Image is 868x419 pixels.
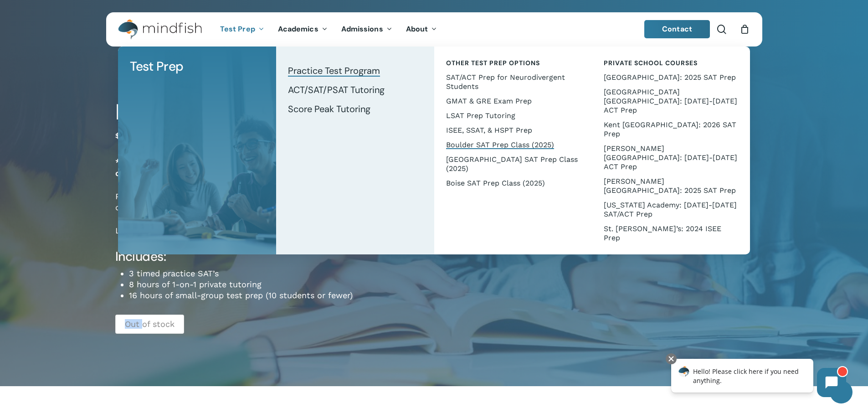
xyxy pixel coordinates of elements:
[406,24,428,34] span: About
[115,131,150,140] bdi: 1,899.00
[129,290,434,301] li: 16 hours of small-group test prep (10 students or fewer)
[278,24,318,34] span: Academics
[115,157,432,178] strong: *Our Boulder SAT class is full for 2025. Please be in touch to chat about one-on-one tutoring opt...
[604,88,737,114] span: [GEOGRAPHIC_DATA] [GEOGRAPHIC_DATA]: [DATE]-[DATE] ACT Prep
[446,155,578,173] span: [GEOGRAPHIC_DATA] SAT Prep Class (2025)
[115,225,434,248] p: Location: [GEOGRAPHIC_DATA] ([STREET_ADDRESS])
[604,73,736,82] span: [GEOGRAPHIC_DATA]: 2025 SAT Prep
[443,123,583,138] a: ISEE, SSAT, & HSPT Prep
[285,99,425,119] a: Score Peak Tutoring
[127,56,267,78] a: Test Prep
[443,94,583,109] a: GMAT & GRE Exam Prep
[341,24,383,34] span: Admissions
[106,12,762,47] header: Main Menu
[443,152,583,176] a: [GEOGRAPHIC_DATA] SAT Prep Class (2025)
[115,131,120,140] span: $
[285,80,425,99] a: ACT/SAT/PSAT Tutoring
[129,279,434,290] li: 8 hours of 1-on-1 private tutoring
[601,198,741,222] a: [US_STATE] Academy: [DATE]-[DATE] SAT/ACT Prep
[446,140,554,149] span: Boulder SAT Prep Class (2025)
[604,177,736,195] span: [PERSON_NAME][GEOGRAPHIC_DATA]: 2025 SAT Prep
[115,315,184,334] p: Out of stock
[288,84,385,96] span: ACT/SAT/PSAT Tutoring
[443,70,583,94] a: SAT/ACT Prep for Neurodivergent Students
[601,85,741,118] a: [GEOGRAPHIC_DATA] [GEOGRAPHIC_DATA]: [DATE]-[DATE] ACT Prep
[115,191,434,225] p: Prep for the state-mandated digital SAT in mid-[DATE]. Optimized for students currently scoring b...
[115,99,434,125] h1: Boulder SAT Prep Class (2025)
[604,201,737,218] span: [US_STATE] Academy: [DATE]-[DATE] SAT/ACT Prep
[601,56,741,70] a: Private School Courses
[129,268,434,279] li: 3 timed practice SAT’s
[662,24,692,34] span: Contact
[740,24,750,34] a: Cart
[288,103,370,115] span: Score Peak Tutoring
[446,73,565,91] span: SAT/ACT Prep for Neurodivergent Students
[213,26,271,33] a: Test Prep
[443,138,583,152] a: Boulder SAT Prep Class (2025)
[285,61,425,80] a: Practice Test Program
[601,222,741,245] a: St. [PERSON_NAME]’s: 2024 ISEE Prep
[446,111,515,120] span: LSAT Prep Tutoring
[115,248,434,265] h4: Includes:
[601,174,741,198] a: [PERSON_NAME][GEOGRAPHIC_DATA]: 2025 SAT Prep
[446,126,532,134] span: ISEE, SSAT, & HSPT Prep
[446,59,540,67] span: Other Test Prep Options
[601,118,741,141] a: Kent [GEOGRAPHIC_DATA]: 2026 SAT Prep
[213,12,444,47] nav: Main Menu
[288,65,380,77] span: Practice Test Program
[220,24,255,34] span: Test Prep
[644,20,710,38] a: Contact
[604,59,698,67] span: Private School Courses
[334,26,399,33] a: Admissions
[130,58,184,75] span: Test Prep
[271,26,334,33] a: Academics
[601,70,741,85] a: [GEOGRAPHIC_DATA]: 2025 SAT Prep
[399,26,444,33] a: About
[604,144,737,171] span: [PERSON_NAME][GEOGRAPHIC_DATA]: [DATE]-[DATE] ACT Prep
[604,120,736,138] span: Kent [GEOGRAPHIC_DATA]: 2026 SAT Prep
[446,97,532,105] span: GMAT & GRE Exam Prep
[604,224,721,242] span: St. [PERSON_NAME]’s: 2024 ISEE Prep
[662,352,855,406] iframe: Chatbot
[443,176,583,191] a: Boise SAT Prep Class (2025)
[601,141,741,174] a: [PERSON_NAME][GEOGRAPHIC_DATA]: [DATE]-[DATE] ACT Prep
[443,56,583,70] a: Other Test Prep Options
[446,179,545,187] span: Boise SAT Prep Class (2025)
[443,109,583,123] a: LSAT Prep Tutoring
